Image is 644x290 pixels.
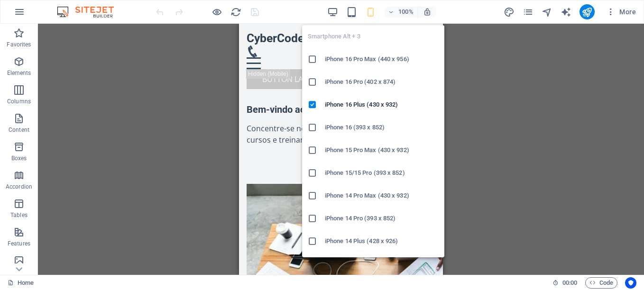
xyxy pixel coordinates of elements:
[10,211,28,219] p: Tables
[523,7,534,18] i: Pages (Ctrl+Alt+S)
[230,6,241,18] button: reload
[6,183,32,190] p: Accordion
[325,167,439,179] h6: iPhone 15/15 Pro (393 x 852)
[561,7,571,18] i: AI Writer
[585,277,617,289] button: Code
[606,7,636,17] span: More
[561,6,572,18] button: text_generator
[7,69,31,77] p: Elements
[325,213,439,224] h6: iPhone 14 Pro (393 x 852)
[325,236,439,247] h6: iPhone 14 Plus (428 x 926)
[384,6,418,18] button: 100%
[398,6,414,18] h6: 100%
[8,277,34,289] a: Click to cancel selection. Double-click to open Pages
[11,154,27,162] p: Boxes
[7,98,31,105] p: Columns
[523,6,534,18] button: pages
[581,7,592,18] i: Publish
[9,126,29,134] p: Content
[625,277,636,289] button: Usercentrics
[325,122,439,133] h6: iPhone 16 (393 x 852)
[602,4,640,19] button: More
[504,7,515,18] i: Design (Ctrl+Alt+Y)
[230,7,241,18] i: Reload page
[504,6,515,18] button: design
[325,99,439,110] h6: iPhone 16 Plus (430 x 932)
[589,277,613,289] span: Code
[542,7,552,18] i: Navigator
[325,190,439,201] h6: iPhone 14 Pro Max (430 x 932)
[55,6,126,18] img: Editor Logo
[7,41,31,48] p: Favorites
[325,76,439,88] h6: iPhone 16 Pro (402 x 874)
[542,6,553,18] button: navigator
[325,145,439,156] h6: iPhone 15 Pro Max (430 x 932)
[325,54,439,65] h6: iPhone 16 Pro Max (440 x 956)
[569,279,570,286] span: :
[580,4,595,19] button: publish
[562,277,577,289] span: 00 00
[552,277,578,289] h6: Session time
[8,240,30,247] p: Features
